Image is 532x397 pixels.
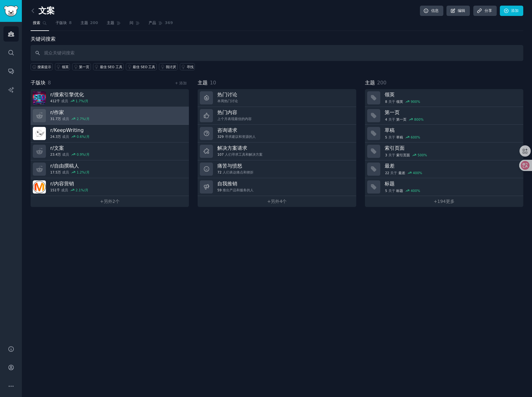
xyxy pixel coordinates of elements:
font: 人们寻求工具和解决方案 [225,153,263,156]
font: 关于 [390,171,397,175]
font: 推出产品和服务的人 [223,188,254,192]
a: 热门内容上个月表现最佳的内容 [198,107,356,125]
a: 添加 [500,6,523,16]
font: 分享 [485,8,492,13]
font: 问 [130,21,133,25]
font: % [417,100,420,103]
font: 500 [418,153,424,157]
font: 上个月表现最佳的内容 [217,117,252,121]
a: 领英8关于​​领英900% [365,89,523,107]
font: 31.7万 [50,117,61,121]
font: r/ [50,163,54,169]
a: 最佳 SEO 工具 [93,63,124,70]
font: 索引页面 [385,145,405,151]
a: 第一页4关于​​第一页800% [365,107,523,125]
font: 内容营销 [54,181,74,187]
font: 369 [165,21,173,25]
a: 最佳 SEO 工具 [126,63,157,70]
font: 24.3万 [50,135,61,138]
a: 分享 [473,6,497,16]
font: 添加 [511,8,519,13]
a: r/搜索引擎优化412千成员1.7%/月 [31,89,189,107]
font: 主题 [81,21,88,25]
font: 产品 [149,21,156,25]
font: 400 [411,189,417,193]
font: 200 [90,21,98,25]
font: 文案 [38,6,55,15]
img: 继续写作 [33,127,46,140]
font: 最佳 SEO 工具 [100,65,122,69]
font: 寻求建议和资源的人 [225,135,256,138]
a: 子版块8 [53,18,74,31]
font: 作家 [54,109,64,115]
font: 关于 [388,100,395,103]
font: 400 [413,171,419,175]
font: 关于 [388,153,395,157]
font: 2个 [112,199,120,204]
font: 咨询请求 [217,127,237,133]
a: 自我推销59推出产品和服务的人 [198,178,356,196]
font: KeepWriting [54,127,84,133]
font: 200 [377,80,387,86]
a: 痛苦与愤怒72人们表达痛点和挫折 [198,160,356,178]
img: 搜索引擎优化 [33,91,46,104]
font: 另外 [271,199,279,204]
font: % [417,189,420,193]
a: r/内容营销151千成员2.1%/月 [31,178,189,196]
a: 搜索 [31,18,49,31]
font: 0.9 [76,153,82,156]
font: 0.6 [76,135,82,138]
img: 内容营销 [33,180,46,193]
font: 2.1 [76,188,81,192]
font: 2.7 [76,117,82,121]
font: 解决方案请求 [217,145,247,151]
font: 信息 [431,8,439,13]
font: 成员 [62,170,69,174]
font: 8 [69,21,72,25]
a: 主题200 [78,18,101,31]
a: 问 [127,18,142,31]
font: 最差 [398,171,405,175]
font: 成员 [61,99,68,103]
font: 17.5万 [50,170,61,174]
font: 主题 [198,80,208,86]
font: 主题 [107,21,114,25]
font: %/月 [82,117,90,121]
font: 寻找 [187,65,194,69]
font: 另外 [104,199,112,204]
font: 子版块 [56,21,67,25]
font: 1.7 [76,99,81,103]
font: 痛苦与愤怒 [217,163,242,169]
a: 最差22关于​​最差400% [365,160,523,178]
font: 文案 [54,145,64,151]
font: r/ [50,109,54,115]
a: r/自由撰稿人17.5万成员1.2%/月 [31,160,189,178]
font: 自我推销 [217,181,237,187]
font: 更多 [446,199,455,204]
font: 关于 [388,118,395,121]
font: + [434,199,437,204]
font: 329 [217,135,224,138]
a: 热门讨论本周热门讨论 [198,89,356,107]
font: + [100,199,104,204]
font: r/ [50,181,54,187]
a: 主题 [105,18,123,31]
a: 第一页 [72,63,91,70]
font: 人们表达痛点和挫折 [223,170,254,174]
font: 最差 [385,163,395,169]
button: 搜索提示 [31,63,53,70]
font: 412千 [50,99,60,103]
a: r/KeepWriting24.3万成员0.6%/月 [31,125,189,143]
input: 观众关键词搜索 [31,45,523,61]
font: r/ [50,127,54,133]
font: 搜索引擎优化 [54,92,84,98]
font: r/ [50,145,54,151]
font: %/月 [81,99,89,103]
font: 900 [411,100,417,103]
a: +194更多 [365,196,523,207]
font: 8 [48,80,51,86]
font: 热门讨论 [217,92,237,98]
font: 索引页面 [396,153,410,157]
img: GummySearch 徽标 [4,6,18,17]
font: 本周热门讨论 [217,99,238,103]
